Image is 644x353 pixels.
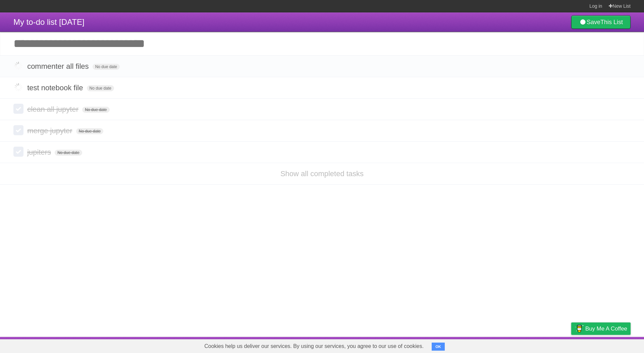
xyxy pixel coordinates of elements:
[562,339,580,351] a: Privacy
[504,339,531,351] a: Developers
[27,105,80,113] span: clean all jupyter
[13,125,23,135] label: Done
[27,148,53,156] span: jupiters
[575,323,584,334] img: Buy me a coffee
[571,15,631,29] a: SaveThis List
[13,147,23,157] label: Done
[13,17,85,27] span: My to-do list [DATE]
[585,323,627,335] span: Buy me a coffee
[27,127,74,135] span: merge jupyter
[27,84,85,92] span: test notebook file
[432,343,445,351] button: OK
[482,339,496,351] a: About
[198,340,430,353] span: Cookies help us deliver our services. By using our services, you agree to our use of cookies.
[280,169,364,178] a: Show all completed tasks
[13,82,23,92] label: Done
[540,339,554,351] a: Terms
[571,322,631,335] a: Buy me a coffee
[13,104,23,114] label: Done
[82,107,109,113] span: No due date
[93,64,120,70] span: No due date
[55,150,82,156] span: No due date
[76,128,103,134] span: No due date
[27,62,90,70] span: commenter all files
[87,85,114,91] span: No due date
[13,61,23,71] label: Done
[588,339,631,351] a: Suggest a feature
[600,19,623,26] b: This List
